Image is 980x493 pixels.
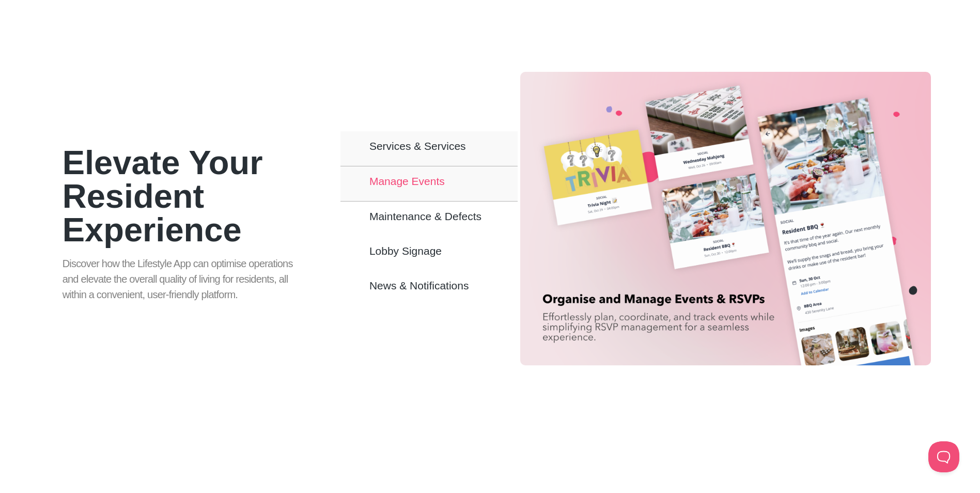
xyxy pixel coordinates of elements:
iframe: Toggle Customer Support [928,441,959,472]
span: Maintenance & Defects [369,212,481,221]
p: Discover how the Lifestyle App can optimise operations and elevate the overall quality of living ... [63,256,302,302]
div: Tabs. Open items with Enter or Space, close with Escape and navigate using the Arrow keys. [340,72,931,365]
span: Lobby Signage [369,246,442,255]
h1: Elevate Your Resident Experience [63,146,315,246]
span: News & Notifications [369,281,469,290]
span: Services & Services [369,142,466,150]
span: Manage Events [369,177,445,186]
